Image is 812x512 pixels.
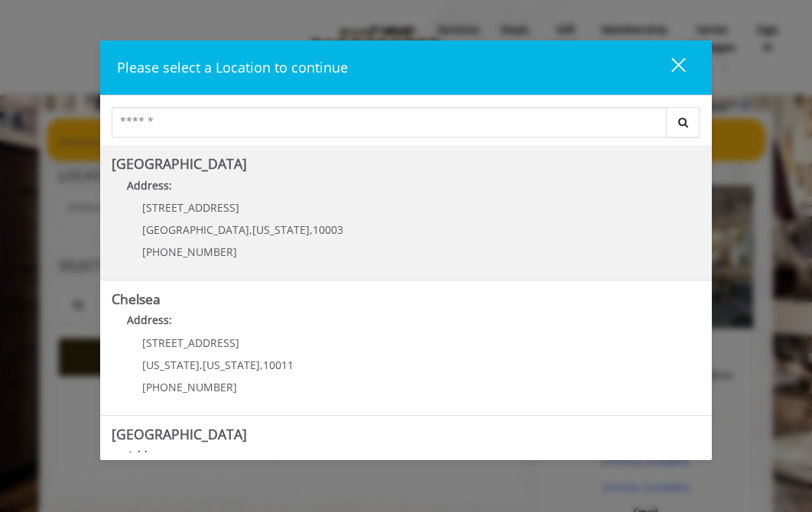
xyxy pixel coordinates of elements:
[142,245,237,259] span: [PHONE_NUMBER]
[142,358,200,372] span: [US_STATE]
[654,57,684,79] div: close dialog
[200,358,203,372] span: ,
[112,290,161,308] b: Chelsea
[142,200,239,215] span: [STREET_ADDRESS]
[112,154,247,173] b: [GEOGRAPHIC_DATA]
[142,222,249,237] span: [GEOGRAPHIC_DATA]
[260,358,263,372] span: ,
[263,358,294,372] span: 10011
[112,425,247,443] b: [GEOGRAPHIC_DATA]
[313,222,343,237] span: 10003
[112,107,667,138] input: Search Center
[203,358,260,372] span: [US_STATE]
[117,58,348,76] span: Please select a Location to continue
[112,107,700,145] div: Center Select
[127,448,172,462] b: Address:
[127,178,172,193] b: Address:
[127,313,172,327] b: Address:
[643,52,695,83] button: close dialog
[142,335,239,350] span: [STREET_ADDRESS]
[142,380,237,394] span: [PHONE_NUMBER]
[674,117,692,128] i: Search button
[249,222,252,237] span: ,
[310,222,313,237] span: ,
[252,222,310,237] span: [US_STATE]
